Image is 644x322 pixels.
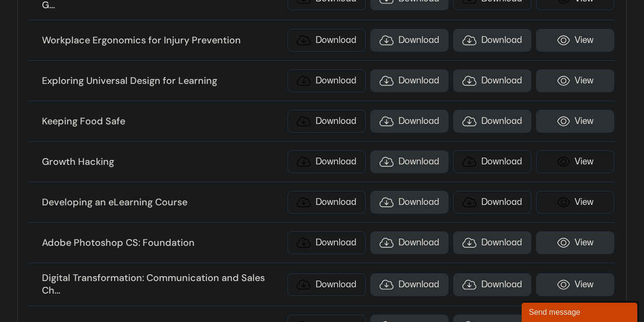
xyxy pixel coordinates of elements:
[42,34,283,47] h3: Workplace Ergonomics for Injury Prevention
[453,191,531,214] a: Download
[288,150,366,173] a: Download
[536,150,614,173] a: View
[288,110,366,133] a: Download
[42,115,283,128] h3: Keeping Food Safe
[288,69,366,92] a: Download
[42,196,283,209] h3: Developing an eLearning Course
[288,273,366,296] a: Download
[536,191,614,214] a: View
[288,231,366,254] a: Download
[522,301,639,322] iframe: chat widget
[453,150,531,173] a: Download
[42,237,283,249] h3: Adobe Photoshop CS: Foundation
[42,272,283,296] h3: Digital Transformation: Communication and Sales Ch
[42,75,283,87] h3: Exploring Universal Design for Learning
[288,29,366,52] a: Download
[42,156,283,168] h3: Growth Hacking
[288,191,366,214] a: Download
[54,284,60,296] span: ...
